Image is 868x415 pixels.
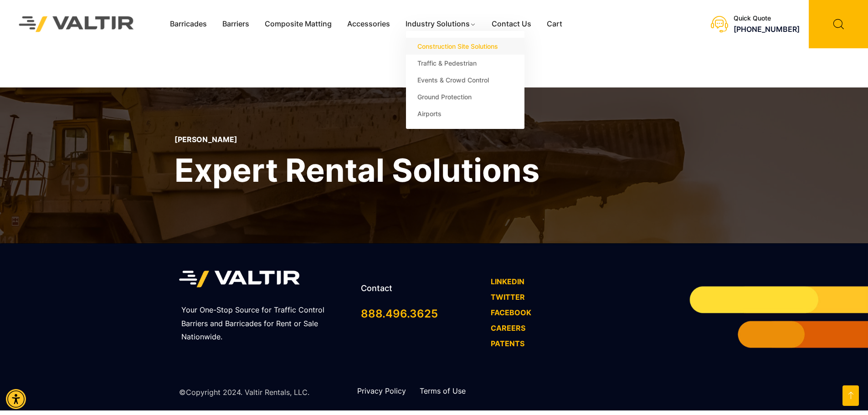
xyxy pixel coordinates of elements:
[339,17,398,31] a: Accessories
[257,17,339,31] a: Composite Matting
[398,17,484,31] a: Industry Solutions
[215,17,257,31] a: Barriers
[406,38,524,55] a: Construction Site Solutions
[491,339,524,348] a: PATENTS
[484,17,539,31] a: Contact Us
[491,277,524,286] a: LINKEDIN - open in a new tab
[7,4,146,44] img: Valtir Rentals
[491,323,525,333] a: CAREERS
[175,135,539,144] p: [PERSON_NAME]
[162,17,215,31] a: Barricades
[181,303,349,344] p: Your One-Stop Source for Traffic Control Barriers and Barricades for Rent or Sale Nationwide.
[361,283,482,293] h2: Contact
[734,25,800,34] a: call (888) 496-3625
[361,307,438,320] a: call 888.496.3625
[539,17,570,31] a: Cart
[175,149,539,191] h2: Expert Rental Solutions
[179,386,309,400] p: ©Copyright 2024. Valtir Rentals, LLC.
[406,55,524,72] a: Traffic & Pedestrian
[420,386,466,395] a: Terms of Use
[179,266,300,292] img: Valtir Rentals
[406,105,524,122] a: Airports
[6,389,26,409] div: Accessibility Menu
[406,72,524,88] a: Events & Crowd Control
[491,292,525,302] a: TWITTER - open in a new tab
[842,385,859,406] a: Open this option
[406,88,524,105] a: Ground Protection
[357,386,406,395] a: Privacy Policy
[734,15,800,22] div: Quick Quote
[491,308,531,317] a: FACEBOOK - open in a new tab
